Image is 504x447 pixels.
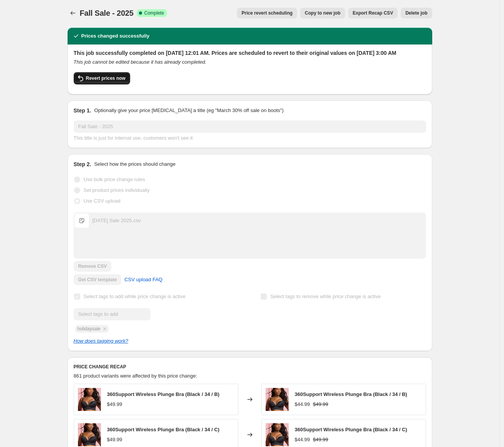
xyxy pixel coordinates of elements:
[68,8,78,18] button: Price change jobs
[295,391,407,397] span: 360Support Wireless Plunge Bra (Black / 34 / B)
[78,423,101,446] img: 360SupportPlungeWirelessBra240919_SHEWAISTED_0358360SupportWirelessBra_80x.jpg
[107,391,220,397] span: 360Support Wireless Plunge Bra (Black / 34 / B)
[84,294,186,299] span: Select tags to add while price change is active
[74,364,426,370] h6: PRICE CHANGE RECAP
[74,338,128,344] a: How does tagging work?
[81,32,150,40] h2: Prices changed successfully
[295,401,310,408] div: $44.99
[84,198,121,204] span: Use CSV upload
[107,401,122,408] div: $49.99
[401,8,432,18] button: Delete job
[237,8,297,18] button: Price revert scheduling
[84,187,150,193] span: Set product prices individually
[74,59,207,65] i: This job cannot be edited because it has already completed.
[295,427,407,432] span: 360Support Wireless Plunge Bra (Black / 34 / C)
[107,427,220,432] span: 360Support Wireless Plunge Bra (Black / 34 / C)
[120,274,167,286] a: CSV upload FAQ
[270,294,381,299] span: Select tags to remove while price change is active
[74,308,150,320] input: Select tags to add
[74,72,130,84] button: Revert prices now
[313,436,328,444] strike: $49.99
[144,10,164,16] span: Complete
[405,10,427,16] span: Delete job
[80,9,134,17] span: Fall Sale - 2025
[86,75,126,81] span: Revert prices now
[266,423,289,446] img: 360SupportPlungeWirelessBra240919_SHEWAISTED_0358360SupportWirelessBra_80x.jpg
[74,135,193,141] span: This title is just for internal use, customers won't see it
[300,8,345,18] button: Copy to new job
[84,176,145,182] span: Use bulk price change rules
[295,436,310,444] div: $44.99
[74,160,91,168] h2: Step 2.
[107,436,122,444] div: $49.99
[241,10,292,16] span: Price revert scheduling
[74,120,426,133] input: 30% off holiday sale
[74,49,426,57] h2: This job successfully completed on [DATE] 12:01 AM. Prices are scheduled to revert to their origi...
[305,10,340,16] span: Copy to new job
[74,107,91,114] h2: Step 1.
[266,388,289,411] img: 360SupportPlungeWirelessBra240919_SHEWAISTED_0358360SupportWirelessBra_80x.jpg
[94,107,283,114] p: Optionally give your price [MEDICAL_DATA] a title (eg "March 30% off sale on boots")
[74,373,197,379] span: 861 product variants were affected by this price change:
[78,388,101,411] img: 360SupportPlungeWirelessBra240919_SHEWAISTED_0358360SupportWirelessBra_80x.jpg
[348,8,398,18] button: Export Recap CSV
[124,276,162,284] span: CSV upload FAQ
[93,217,141,224] div: [DATE] Sale 2025.csv
[94,160,175,168] p: Select how the prices should change
[313,401,328,408] strike: $49.99
[353,10,393,16] span: Export Recap CSV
